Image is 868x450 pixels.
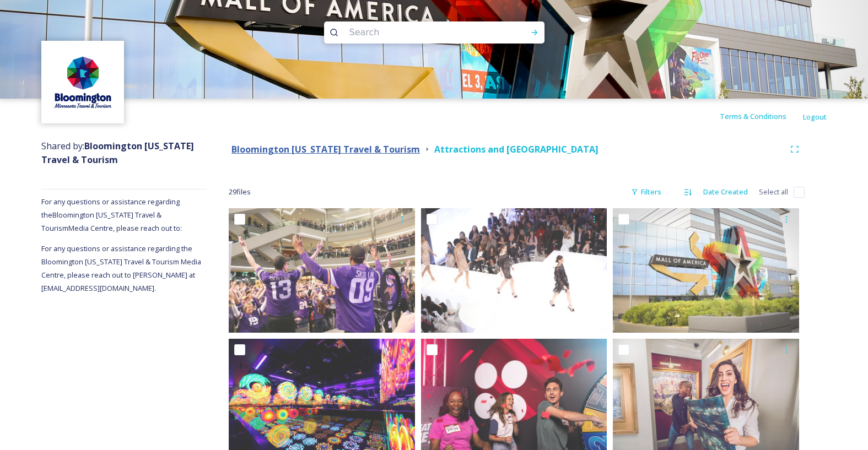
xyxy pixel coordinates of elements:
span: Logout [803,112,827,122]
img: Fashion show at Mall of America.jpg [421,208,607,332]
img: Vikings rally at Mall of America.jpg [229,208,415,332]
strong: Bloomington [US_STATE] Travel & Tourism [231,143,420,155]
span: For any questions or assistance regarding the Bloomington [US_STATE] Travel & Tourism Media Centr... [41,197,182,233]
span: For any questions or assistance regarding the Bloomington [US_STATE] Travel & Tourism Media Centr... [41,243,203,293]
strong: Attractions and [GEOGRAPHIC_DATA] [434,143,599,155]
strong: Bloomington [US_STATE] Travel & Tourism [41,140,194,166]
img: Mall of America star.jpg [613,208,799,332]
a: Terms & Conditions [720,110,803,123]
span: 29 file s [229,187,251,197]
span: Shared by: [41,140,194,166]
input: Search [344,20,495,45]
img: 429649847_804695101686009_1723528578384153789_n.jpg [43,42,123,122]
span: Select all [759,187,788,197]
span: Terms & Conditions [720,111,786,121]
div: Date Created [698,181,753,203]
div: Filters [626,181,667,203]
